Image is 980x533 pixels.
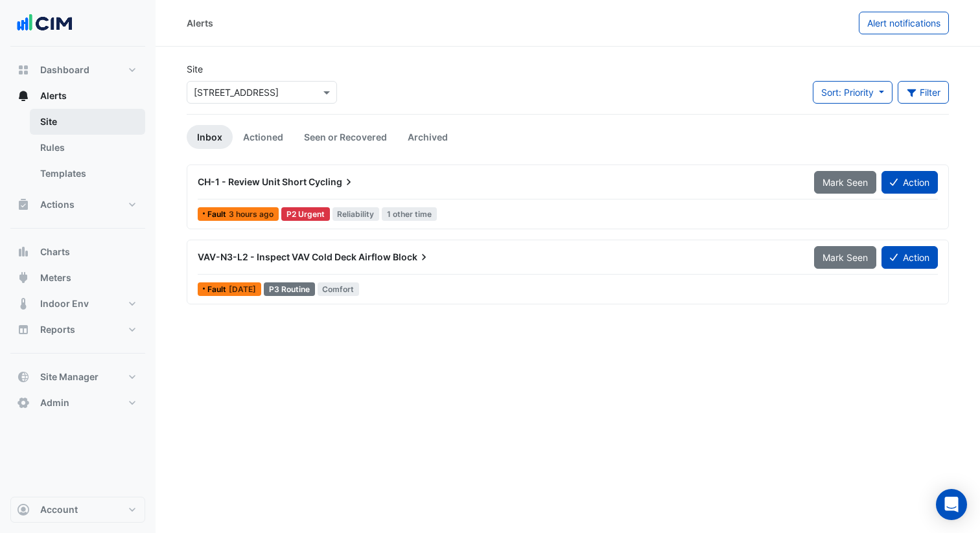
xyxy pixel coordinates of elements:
a: Actioned [233,125,294,149]
span: Alert notifications [867,17,940,28]
button: Dashboard [10,57,145,83]
a: Archived [397,125,458,149]
div: P2 Urgent [281,207,330,221]
span: Actions [40,198,75,211]
button: Mark Seen [814,171,876,194]
app-icon: Meters [17,271,30,284]
span: Alerts [40,89,67,102]
button: Mark Seen [814,246,876,269]
app-icon: Charts [17,245,30,258]
img: Company Logo [16,10,74,36]
button: Actions [10,192,145,218]
button: Meters [10,265,145,291]
a: Site [30,109,145,135]
app-icon: Indoor Env [17,297,30,310]
span: Reliability [332,207,380,221]
span: Fault [207,286,229,293]
button: Sort: Priority [813,81,892,104]
span: Indoor Env [40,297,89,310]
app-icon: Site Manager [17,370,30,383]
a: Inbox [187,125,233,149]
span: VAV-N3-L2 - Inspect VAV Cold Deck Airflow [198,251,391,262]
button: Alerts [10,83,145,109]
div: P3 Routine [264,282,315,296]
button: Charts [10,239,145,265]
button: Action [881,171,938,194]
span: Sort: Priority [821,87,874,98]
span: Block [393,251,430,264]
label: Site [187,62,203,76]
span: Admin [40,396,69,409]
span: Comfort [318,282,360,296]
span: Account [40,503,78,516]
button: Site Manager [10,364,145,390]
app-icon: Dashboard [17,63,30,76]
span: Fault [207,210,229,218]
app-icon: Alerts [17,89,30,102]
app-icon: Reports [17,323,30,336]
a: Seen or Recovered [294,125,397,149]
button: Filter [898,81,950,104]
span: Mark Seen [822,177,868,188]
span: Reports [40,323,75,336]
app-icon: Actions [17,198,30,211]
span: Charts [40,245,70,258]
a: Rules [30,135,145,161]
span: 1 other time [382,207,437,221]
div: Open Intercom Messenger [936,489,967,520]
span: Site Manager [40,370,99,383]
button: Alert notifications [859,12,949,34]
button: Admin [10,390,145,416]
span: CH-1 - Review Unit Short [198,176,307,187]
button: Action [881,246,938,269]
button: Reports [10,317,145,343]
button: Indoor Env [10,291,145,317]
span: Meters [40,271,71,284]
button: Account [10,497,145,523]
div: Alerts [10,109,145,192]
div: Alerts [187,16,213,30]
app-icon: Admin [17,396,30,409]
span: Mon 22-Sep-2025 14:00 AEST [229,209,274,219]
span: Dashboard [40,63,89,76]
a: Templates [30,161,145,187]
span: Cycling [309,176,355,188]
span: Mark Seen [822,252,868,263]
span: Fri 19-Sep-2025 11:45 AEST [229,284,256,294]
